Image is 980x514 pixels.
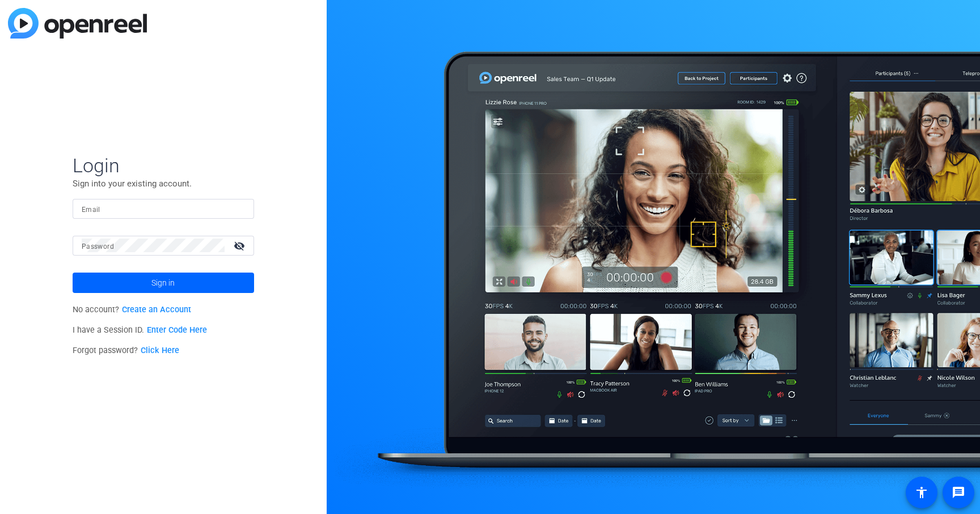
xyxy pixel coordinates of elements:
[73,154,254,177] span: Login
[73,273,254,293] button: Sign in
[952,486,965,499] mat-icon: message
[73,177,254,190] p: Sign into your existing account.
[141,346,179,355] a: Click Here
[915,486,928,499] mat-icon: accessibility
[82,206,100,214] mat-label: Email
[73,325,207,335] span: I have a Session ID.
[82,202,245,215] input: Enter Email Address
[82,243,114,250] mat-label: Password
[73,346,179,355] span: Forgot password?
[73,305,191,315] span: No account?
[8,8,147,39] img: blue-gradient.svg
[227,237,254,254] mat-icon: visibility_off
[122,305,191,315] a: Create an Account
[151,269,175,297] span: Sign in
[147,325,207,335] a: Enter Code Here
